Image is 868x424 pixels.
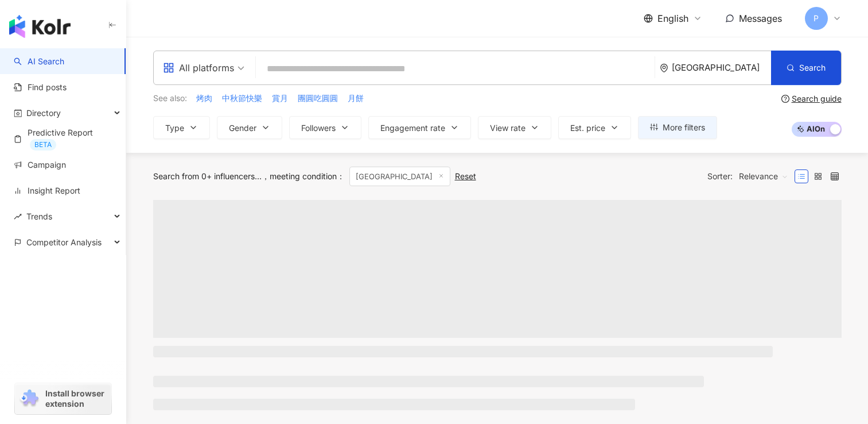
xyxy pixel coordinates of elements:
span: Trends [26,203,52,229]
span: rise [14,213,22,221]
span: English [657,12,688,25]
div: Reset [455,172,476,181]
span: 月餅 [348,92,364,104]
button: Search [771,51,841,85]
span: More filters [663,123,705,132]
div: [GEOGRAPHIC_DATA] [672,63,771,72]
button: 月餅 [347,92,364,105]
span: [GEOGRAPHIC_DATA] [349,167,450,186]
span: Followers [301,124,336,133]
span: Engagement rate [380,124,445,133]
span: Relevance [739,167,788,186]
button: Engagement rate [368,116,471,139]
span: meeting condition ： [262,171,345,181]
button: 中秋節快樂 [221,92,263,105]
a: Campaign [14,159,66,171]
a: Find posts [14,82,67,93]
span: View rate [490,124,526,133]
img: chrome extension [18,390,40,408]
div: Search guide [792,94,842,103]
span: Directory [26,100,61,126]
span: appstore [163,62,174,74]
button: Est. price [558,116,631,139]
span: Gender [229,124,256,133]
div: Sorter: [707,167,795,186]
a: searchAI Search [14,56,64,67]
span: Search [799,63,826,72]
button: 烤肉 [196,92,213,105]
div: Search from 0+ influencers... [153,172,262,181]
button: View rate [478,116,551,139]
button: 賞月 [271,92,289,105]
button: 團圓吃圓圓 [297,92,338,105]
span: Type [165,124,184,133]
span: 烤肉 [196,92,212,104]
span: P [813,12,819,25]
button: Type [153,116,210,139]
span: See also: [153,92,187,104]
button: More filters [638,116,717,139]
span: Competitor Analysis [26,229,102,255]
button: Followers [289,116,361,139]
span: Messages [739,13,782,24]
a: Predictive ReportBETA [14,127,116,151]
a: Insight Report [14,185,80,196]
div: All platforms [163,59,234,77]
button: Gender [217,116,282,139]
span: Install browser extension [45,388,108,409]
img: logo [9,15,71,38]
span: question-circle [781,95,789,103]
span: 賞月 [272,92,288,104]
span: 團圓吃圓圓 [298,92,338,104]
span: 中秋節快樂 [222,92,262,104]
span: environment [660,64,668,72]
span: Est. price [570,124,605,133]
a: chrome extensionInstall browser extension [15,383,111,414]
